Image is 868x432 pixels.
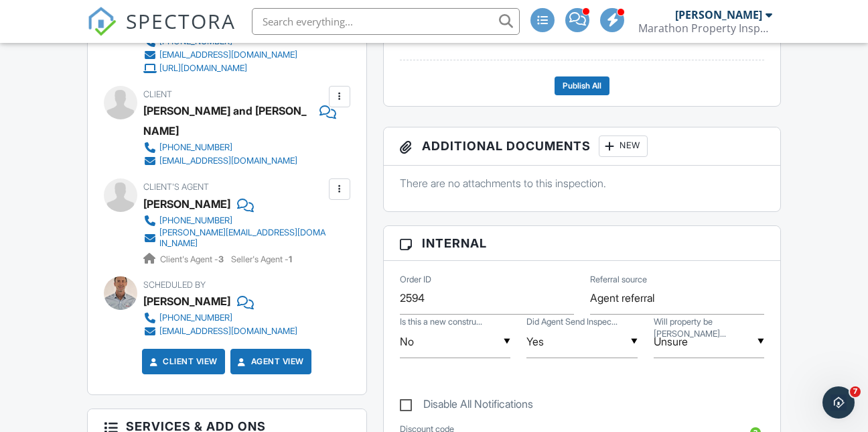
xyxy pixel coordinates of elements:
label: Is this a new construction? [400,316,482,328]
strong: 3 [218,254,224,264]
label: Referral source [590,274,647,286]
a: [EMAIL_ADDRESS][DOMAIN_NAME] [143,154,325,168]
span: 7 [850,386,861,397]
div: [EMAIL_ADDRESS][DOMAIN_NAME] [159,156,297,166]
a: [PHONE_NUMBER] [143,141,325,154]
a: Client View [147,355,218,368]
input: Search everything... [252,8,520,35]
iframe: Intercom live chat [822,386,855,419]
a: SPECTORA [87,18,236,46]
div: [EMAIL_ADDRESS][DOMAIN_NAME] [159,50,297,60]
p: There are no attachments to this inspection. [400,176,765,191]
div: Marathon Property Inspectors [638,21,772,35]
div: [PERSON_NAME] and [PERSON_NAME] [143,101,313,141]
div: [PHONE_NUMBER] [159,313,232,323]
h3: Internal [384,226,781,261]
label: Order ID [400,274,431,286]
div: [PERSON_NAME] [675,8,762,21]
label: Disable All Notifications [400,398,533,415]
span: Client's Agent [143,182,209,192]
div: [PHONE_NUMBER] [159,215,232,226]
span: SPECTORA [126,7,236,35]
div: New [599,136,648,157]
div: [PHONE_NUMBER] [159,142,232,153]
div: [PERSON_NAME] [143,291,230,311]
h3: Additional Documents [384,127,781,166]
div: [URL][DOMAIN_NAME] [159,63,247,74]
span: Scheduled By [143,280,206,290]
span: Seller's Agent - [231,254,292,264]
a: [URL][DOMAIN_NAME] [143,62,297,75]
strong: 1 [289,254,292,264]
label: Did Agent Send Inspection to MPI? [526,316,618,328]
div: [PERSON_NAME][EMAIL_ADDRESS][DOMAIN_NAME] [159,227,325,249]
a: [PHONE_NUMBER] [143,214,325,227]
a: Agent View [235,355,304,368]
a: [PERSON_NAME][EMAIL_ADDRESS][DOMAIN_NAME] [143,227,325,249]
a: [PHONE_NUMBER] [143,311,297,325]
a: [EMAIL_ADDRESS][DOMAIN_NAME] [143,48,297,62]
a: [PERSON_NAME] [143,194,230,214]
span: Client's Agent - [160,254,226,264]
img: The Best Home Inspection Software - Spectora [87,7,117,36]
label: Will property be vacant on day of inspection? [654,316,773,340]
a: [EMAIL_ADDRESS][DOMAIN_NAME] [143,325,297,338]
span: Client [143,89,172,99]
div: [EMAIL_ADDRESS][DOMAIN_NAME] [159,326,297,337]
